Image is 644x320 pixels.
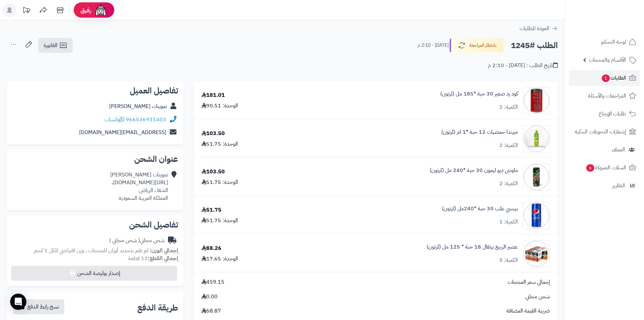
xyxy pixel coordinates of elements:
div: 103.50 [201,130,225,137]
h2: تفاصيل الشحن [12,221,178,229]
button: بانتظار المراجعة [450,38,504,52]
div: الوحدة: 51.75 [201,217,238,225]
div: 88.26 [201,244,221,252]
a: لوحة التحكم [569,34,640,50]
img: 1747566256-XP8G23evkchGmxKUr8YaGb2gsq2hZno4-90x90.jpg [523,125,550,152]
a: كود رد صغير 30 حبة *185 مل (كرتون) [440,90,518,98]
a: المراجعات والأسئلة [569,88,640,104]
div: الوحدة: 90.51 [201,102,238,110]
a: الطلبات1 [569,70,640,86]
a: واتساب [104,115,124,124]
span: ضريبة القيمة المضافة [506,307,550,315]
div: 51.75 [201,206,221,214]
span: لم تقم بتحديد أوزان للمنتجات ، وزن افتراضي للكل 1 كجم [34,247,148,255]
span: رفيق [80,6,91,14]
div: 103.50 [201,168,225,176]
div: شحن مجاني [109,237,165,244]
span: العودة للطلبات [520,24,549,33]
div: تاريخ الطلب : [DATE] - 2:10 م [488,62,558,69]
span: 1 [602,74,610,82]
a: 966536911403 [126,115,166,124]
span: ( شحن مجاني ) [109,236,140,244]
img: 1747536337-61lY7EtfpmL._AC_SL1500-90x90.jpg [523,87,550,114]
a: العودة للطلبات [520,24,558,33]
img: 1747594376-51AM5ZU19WL._AC_SL1500-90x90.jpg [523,202,550,229]
a: السلات المتروكة6 [569,159,640,176]
img: 1747752952-e081f669-ed2f-4ad7-a6e2-e1bba2f5-90x90.jpg [523,240,550,267]
a: تحديثات المنصة [18,3,35,19]
span: 68.87 [201,307,221,315]
h2: عنوان الشحن [12,155,178,163]
div: الكمية: 2 [499,103,518,111]
div: الوحدة: 51.75 [201,140,238,148]
span: التقارير [612,181,625,190]
span: لوحة التحكم [601,37,626,47]
span: الأقسام والمنتجات [589,55,626,65]
span: 6 [586,164,594,172]
h2: الطلب #1245 [511,39,558,52]
button: إصدار بوليصة الشحن [11,266,177,281]
small: [DATE] - 2:10 م [418,42,449,49]
a: تموينات [PERSON_NAME] [109,102,167,110]
a: [EMAIL_ADDRESS][DOMAIN_NAME] [79,128,166,136]
img: ai-face.png [94,3,108,17]
span: الفاتورة [44,41,57,49]
a: الفاتورة [38,38,73,53]
strong: إجمالي الوزن: [150,247,178,255]
a: طلبات الإرجاع [569,106,640,122]
a: عصير الربيع برتقال 18 حبة * 125 مل (كرتون) [427,243,518,251]
span: نسخ رابط الدفع [27,303,59,311]
div: الكمية: 5 [499,256,518,264]
div: 181.01 [201,91,225,99]
span: 0.00 [201,293,218,301]
h2: طريقة الدفع [137,304,178,312]
span: إجمالي سعر المنتجات [508,278,550,286]
a: التقارير [569,177,640,194]
span: طلبات الإرجاع [599,109,626,119]
a: العملاء [569,142,640,158]
div: الكمية: 2 [499,142,518,149]
span: العملاء [612,145,625,154]
span: إشعارات التحويلات البنكية [575,127,626,136]
a: بيبسي علب 30 حبة *240مل (كرتون) [442,205,518,213]
div: الكمية: 2 [499,180,518,188]
img: 1747589449-eEOsKJiB4F4Qma4ScYfF0w0O3YO6UDZQ-90x90.jpg [523,164,550,191]
span: الطلبات [601,73,626,83]
a: ميرندا حمضيات 12 حبة *1 لتر (كرتون) [441,128,518,136]
span: شحن مجاني [525,293,550,301]
a: ماونتن ديو ليمون 30 حبة *240 مل (كرتون) [430,167,518,174]
div: الوحدة: 17.65 [201,255,238,263]
div: الكمية: 1 [499,218,518,226]
small: 12 قطعة [128,254,178,262]
span: المراجعات والأسئلة [588,91,626,101]
h2: تفاصيل العميل [12,87,178,95]
div: Open Intercom Messenger [10,294,26,310]
div: الوحدة: 51.75 [201,178,238,186]
a: إشعارات التحويلات البنكية [569,124,640,140]
span: السلات المتروكة [586,163,626,172]
strong: إجمالي القطع: [148,254,178,262]
span: 459.15 [201,278,224,286]
img: logo-2.png [598,17,638,31]
div: تموينات [PERSON_NAME] [URL][DOMAIN_NAME]، الشفا ، الرياض المملكة العربية السعودية [110,171,168,202]
button: نسخ رابط الدفع [13,299,64,314]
